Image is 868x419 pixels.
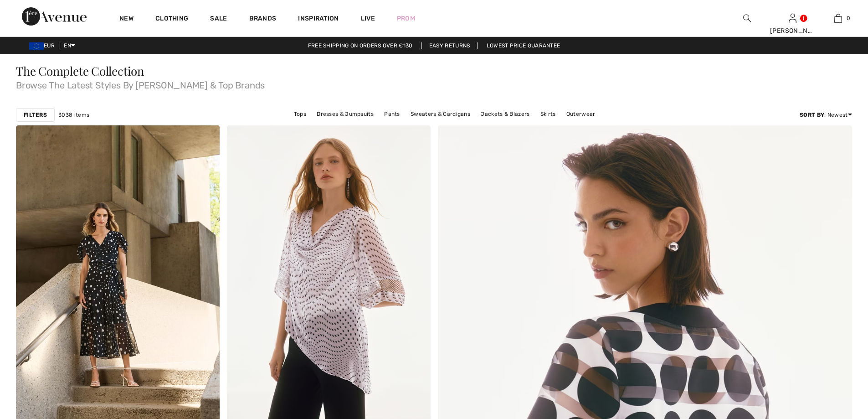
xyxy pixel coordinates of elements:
a: Prom [397,14,415,23]
a: Live [361,14,375,23]
a: Easy Returns [421,42,478,49]
a: Sale [210,15,227,24]
a: Clothing [155,15,188,24]
a: Brands [249,15,277,24]
a: Skirts [536,108,560,120]
img: Euro [29,42,44,50]
div: : Newest [800,111,852,119]
span: Inspiration [298,15,339,24]
span: EUR [29,42,58,49]
strong: Sort By [800,112,824,118]
span: 3038 items [58,111,89,119]
a: 0 [816,13,860,24]
strong: Filters [24,111,47,119]
a: Sign In [789,14,796,22]
a: Jackets & Blazers [476,108,534,120]
span: The Complete Collection [16,63,144,79]
a: Lowest Price Guarantee [479,42,568,49]
a: Sweaters & Cardigans [406,108,475,120]
img: My Bag [834,13,842,24]
a: Free shipping on orders over €130 [301,42,420,49]
img: search the website [743,13,751,24]
div: [PERSON_NAME] [770,26,815,36]
img: My Info [789,13,796,24]
a: Outerwear [562,108,600,120]
a: Dresses & Jumpsuits [312,108,378,120]
span: Browse The Latest Styles By [PERSON_NAME] & Top Brands [16,77,852,90]
a: Pants [380,108,405,120]
a: New [119,15,134,24]
img: 1ère Avenue [22,7,87,26]
span: EN [64,42,75,49]
span: 0 [847,14,850,22]
a: Tops [289,108,311,120]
